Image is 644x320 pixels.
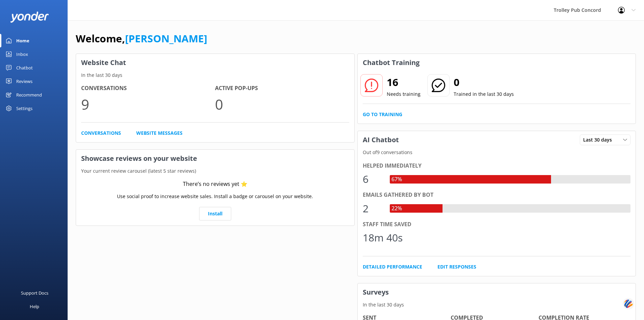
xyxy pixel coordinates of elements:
div: 6 [363,171,383,187]
p: Trained in the last 30 days [454,90,514,98]
div: Emails gathered by bot [363,191,631,199]
p: Your current review carousel (latest 5 star reviews) [76,167,354,175]
a: Go to Training [363,111,402,118]
a: Edit Responses [437,263,476,271]
div: There’s no reviews yet ⭐ [183,180,247,189]
a: Detailed Performance [363,263,422,271]
h2: 16 [387,74,421,90]
p: 9 [81,93,215,115]
img: svg+xml;base64,PHN2ZyB3aWR0aD0iNDQiIGhlaWdodD0iNDQiIHZpZXdCb3g9IjAgMCA0NCA0NCIgZmlsbD0ibm9uZSIgeG... [623,297,634,310]
p: In the last 30 days [76,71,354,79]
p: 0 [215,93,349,115]
a: [PERSON_NAME] [125,31,207,45]
h3: Chatbot Training [358,54,425,71]
div: Chatbot [16,61,33,74]
a: Install [199,207,231,220]
h3: AI Chatbot [358,131,404,149]
div: 22% [390,204,404,213]
p: Use social proof to increase website sales. Install a badge or carousel on your website. [117,193,313,200]
a: Conversations [81,129,121,137]
h3: Surveys [358,283,636,301]
span: Last 30 days [583,136,616,144]
p: Needs training [387,90,421,98]
div: Support Docs [21,286,48,300]
div: Home [16,34,29,47]
h2: 0 [454,74,514,90]
h3: Website Chat [76,54,354,71]
div: Help [30,300,39,313]
div: Staff time saved [363,220,631,229]
div: Recommend [16,88,42,102]
div: Settings [16,102,32,115]
h1: Welcome, [76,30,207,47]
h4: Conversations [81,84,215,93]
div: 2 [363,200,383,217]
h4: Active Pop-ups [215,84,349,93]
div: 18m 40s [363,230,403,246]
div: 67% [390,175,404,184]
div: Inbox [16,47,28,61]
a: Website Messages [136,129,183,137]
h3: Showcase reviews on your website [76,150,354,167]
div: Helped immediately [363,162,631,170]
p: In the last 30 days [358,301,636,308]
img: yonder-white-logo.png [10,12,49,23]
p: Out of 9 conversations [358,149,636,156]
div: Reviews [16,74,32,88]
